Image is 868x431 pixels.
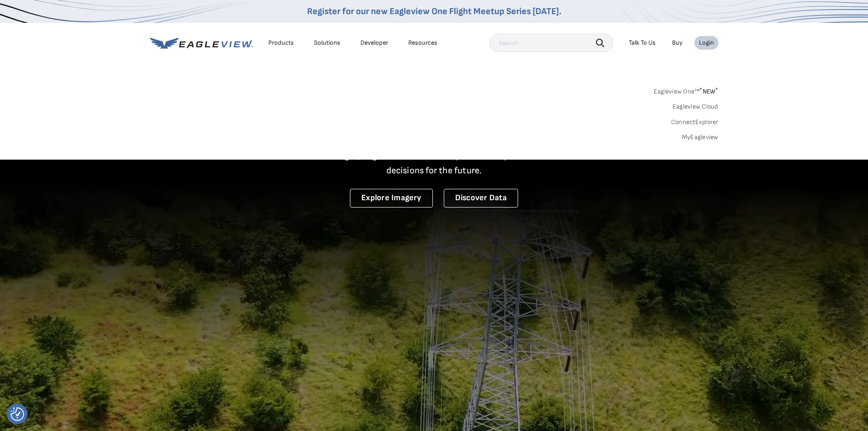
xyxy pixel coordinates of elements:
[444,189,518,208] a: Discover Data
[699,88,718,95] span: NEW
[682,133,719,141] a: MyEagleview
[10,407,24,421] button: Consent Preferences
[489,34,613,52] input: Search
[314,39,340,47] div: Solutions
[654,85,719,95] a: Eagleview One™*NEW*
[699,39,714,47] div: Login
[360,39,388,47] a: Developer
[671,118,719,126] a: ConnectExplorer
[629,39,656,47] div: Talk To Us
[673,103,719,111] a: Eagleview Cloud
[672,39,683,47] a: Buy
[408,39,437,47] div: Resources
[10,407,24,421] img: Revisit consent button
[350,189,433,208] a: Explore Imagery
[268,39,294,47] div: Products
[307,6,561,17] a: Register for our new Eagleview One Flight Meetup Series [DATE].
